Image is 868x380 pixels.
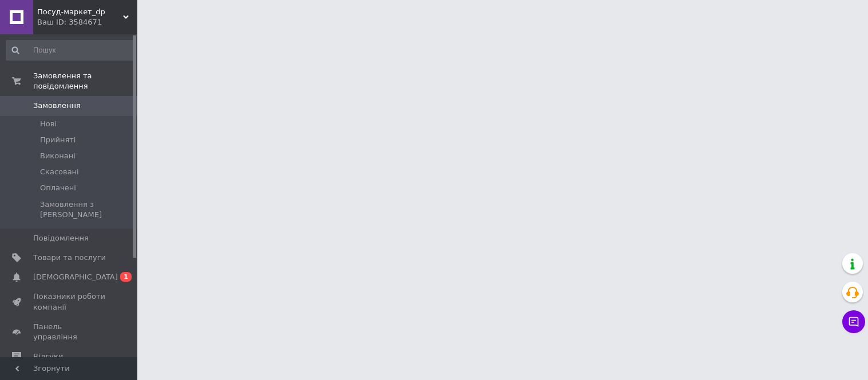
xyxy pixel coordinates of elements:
[40,119,57,129] span: Нові
[40,183,76,193] span: Оплачені
[40,199,134,220] span: Замовлення з [PERSON_NAME]
[33,233,89,243] span: Повідомлення
[40,167,79,177] span: Скасовані
[33,322,106,342] span: Панель управління
[33,101,81,111] span: Замовлення
[842,310,865,333] button: Чат з покупцем
[120,272,132,282] span: 1
[37,7,123,17] span: Посуд-маркет_dp
[37,17,137,27] div: Ваш ID: 3584671
[40,135,76,145] span: Прийняті
[6,40,135,61] input: Пошук
[40,151,76,161] span: Виконані
[33,351,63,362] span: Відгуки
[33,253,106,263] span: Товари та послуги
[33,71,137,91] span: Замовлення та повідомлення
[33,291,106,312] span: Показники роботи компанії
[33,272,118,282] span: [DEMOGRAPHIC_DATA]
